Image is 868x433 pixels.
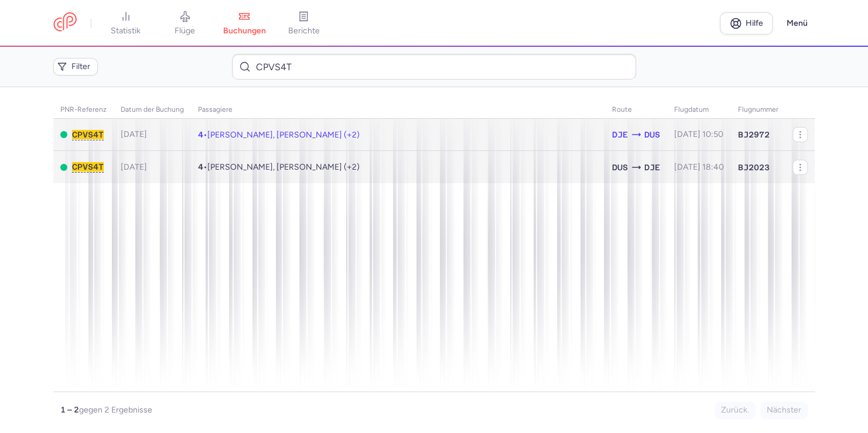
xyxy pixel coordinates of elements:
[612,161,628,174] font: DUS
[746,18,763,28] font: Hilfe
[53,58,98,75] button: Filter
[738,129,770,140] span: BJ2972
[96,11,155,36] a: Statistik
[198,130,360,140] span: •
[198,130,203,139] span: 4
[198,162,360,172] span: •
[232,54,635,80] input: Suche nach Buchungen (PNR, Name...)
[121,129,147,139] span: [DATE]
[175,26,195,36] span: Flüge
[644,128,660,141] font: DUS
[674,129,723,139] span: [DATE] 10:50
[644,161,660,174] span: Djerba-Zarzis, Djerba, Tunisia
[121,162,147,172] span: [DATE]
[738,161,770,173] span: BJ2023
[288,26,319,36] span: Berichte
[155,11,214,36] a: Flüge
[53,12,77,34] a: CitizenPlane Logo mit rotem Hintergrund
[715,401,756,419] button: Zurück.
[79,405,152,415] span: gegen 2 Ergebnisse
[644,128,660,141] span: Düsseldorf International Airport, Düsseldorf, Germany
[207,162,360,172] span: Farhad ALHASAN, Gulistan MALLA HASAN, Sitav ALHASAN, Alan ALHASAN
[71,62,90,71] span: Filter
[760,401,808,419] button: Nächster
[121,105,184,114] font: Datum der Buchung
[60,105,107,114] font: PNR-Referenz
[720,12,773,35] a: Hilfe
[612,128,628,141] font: DJE
[612,105,632,114] font: Route
[674,105,709,114] font: Flugdatum
[111,26,141,36] span: Statistik
[198,105,233,114] font: Passagiere
[215,11,274,36] a: Buchungen
[274,11,333,36] a: Berichte
[60,405,79,415] strong: 1 – 2
[738,105,778,114] font: Flugnummer
[72,130,104,139] span: CPVS4T
[223,26,266,36] span: Buchungen
[72,162,104,171] span: CPVS4T
[612,128,628,141] span: Djerba-Zarzis, Djerba, Tunisia
[198,162,203,171] span: 4
[780,12,815,35] button: Menü
[72,162,104,172] button: CPVS4T
[644,161,660,174] font: DJE
[72,130,104,140] button: CPVS4T
[612,161,628,174] span: Düsseldorf International Airport, Düsseldorf, Germany
[674,162,724,172] span: [DATE] 18:40
[207,130,360,140] span: Farhad ALHASAN, Gulistan MALLA HASAN, Sitav ALHASAN, Alan ALHASAN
